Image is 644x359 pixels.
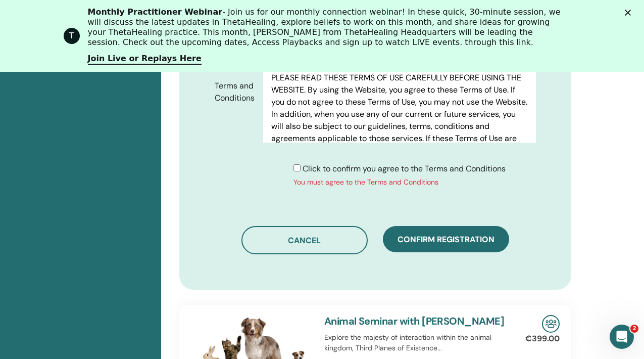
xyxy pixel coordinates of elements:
img: In-Person Seminar [542,315,560,333]
p: PLEASE READ THESE TERMS OF USE CAREFULLY BEFORE USING THE WEBSITE. By using the Website, you agre... [271,72,528,169]
span: Click to confirm you agree to the Terms and Conditions [303,163,506,174]
button: Confirm registration [383,226,509,252]
p: Explore the majesty of interaction within the animal kingdom, Third Planes of Existence... [324,332,507,353]
div: - Join us for our monthly connection webinar! In these quick, 30-minute session, we will discuss ... [88,7,565,48]
span: 2 [630,325,638,333]
a: Join Live or Replays Here [88,54,202,65]
span: Confirm registration [398,234,494,245]
b: Monthly Practitioner Webinar [88,7,223,17]
iframe: Intercom live chat [610,325,634,349]
div: Profile image for ThetaHealing [64,28,80,44]
span: Cancel [288,235,321,246]
div: You must agree to the Terms and Conditions [293,177,506,188]
label: Terms and Conditions [207,76,263,108]
div: Schließen [625,9,635,15]
p: €399.00 [525,333,560,345]
button: Cancel [241,226,368,254]
a: Animal Seminar with [PERSON_NAME] [324,315,504,328]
